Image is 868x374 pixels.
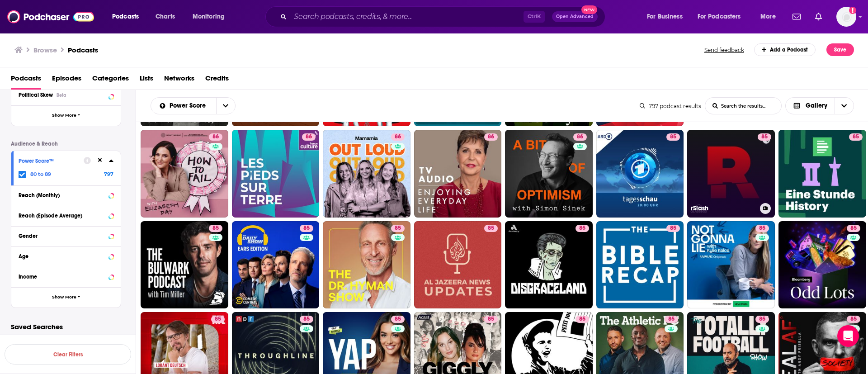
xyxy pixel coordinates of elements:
[300,225,313,232] a: 85
[391,316,405,323] a: 85
[668,315,675,324] span: 85
[19,274,106,280] div: Income
[274,6,614,27] div: Search podcasts, credits, & more...
[151,103,216,109] button: open menu
[52,295,76,300] span: Show More
[573,133,587,141] a: 86
[112,10,139,23] span: Podcasts
[505,130,593,218] a: 86
[670,224,676,233] span: 85
[106,9,151,24] button: open menu
[7,8,94,25] img: Podchaser - Follow, Share and Rate Podcasts
[579,315,585,324] span: 85
[303,315,310,324] span: 85
[290,9,524,24] input: Search podcasts, credits, & more...
[754,43,816,56] a: Add a Podcast
[577,133,583,142] span: 86
[140,71,153,90] a: Lists
[164,71,194,90] a: Networks
[505,221,593,309] a: 85
[691,204,756,212] h3: rSlash
[156,10,175,23] span: Charts
[211,316,225,323] a: 85
[698,10,741,23] span: For Podcasters
[789,9,804,24] a: Show notifications dropdown
[11,287,121,308] button: Show More
[702,46,747,54] button: Send feedback
[836,7,856,27] button: Show profile menu
[687,130,775,218] a: 85rSlash
[596,130,684,218] a: 85
[640,103,701,109] div: 797 podcast results
[484,225,498,232] a: 85
[391,133,405,141] a: 86
[579,224,585,233] span: 85
[11,71,41,90] a: Podcasts
[414,130,502,218] a: 86
[205,71,229,90] a: Credits
[92,71,129,90] span: Categories
[758,133,771,141] a: 85
[11,105,121,126] button: Show More
[847,225,860,232] a: 85
[19,230,113,241] button: Gender
[596,221,684,309] a: 85
[33,46,57,54] h3: Browse
[19,155,84,166] button: Power Score™
[19,271,113,282] button: Income
[484,316,498,323] a: 85
[806,103,827,109] span: Gallery
[300,316,313,323] a: 85
[209,225,222,232] a: 85
[141,130,228,218] a: 86
[666,133,680,141] a: 85
[232,130,320,218] a: 86
[57,92,66,98] div: Beta
[556,14,594,19] span: Open Advanced
[849,133,863,141] a: 85
[524,11,545,23] span: Ctrl K
[391,225,405,232] a: 85
[141,221,228,309] a: 85
[850,224,857,233] span: 85
[836,7,856,27] img: User Profile
[19,253,106,260] div: Age
[395,315,401,324] span: 85
[170,103,209,109] span: Power Score
[641,9,694,24] button: open menu
[760,10,776,23] span: More
[785,97,854,114] h2: Choose View
[303,224,310,233] span: 85
[19,233,106,239] div: Gender
[849,7,856,14] svg: Add a profile image
[52,113,76,118] span: Show More
[552,11,598,22] button: Open AdvancedNew
[581,5,598,14] span: New
[30,171,51,177] span: 80 to 89
[811,9,826,24] a: Show notifications dropdown
[19,192,106,199] div: Reach (Monthly)
[484,133,498,141] a: 86
[414,221,502,309] a: 85
[19,92,53,98] span: Political Skew
[19,158,78,164] div: Power Score™
[212,224,219,233] span: 85
[11,141,121,147] p: Audience & Reach
[847,316,860,323] a: 85
[19,210,113,221] button: Reach (Episode Average)
[778,130,866,218] a: 85
[754,9,787,24] button: open menu
[232,221,320,309] a: 85
[836,7,856,27] span: Logged in as sydneymorris_books
[692,9,754,24] button: open menu
[687,221,775,309] a: 85
[215,315,221,324] span: 85
[19,213,106,219] div: Reach (Episode Average)
[576,316,589,323] a: 85
[488,224,494,233] span: 85
[19,189,113,201] button: Reach (Monthly)
[826,43,854,56] button: Save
